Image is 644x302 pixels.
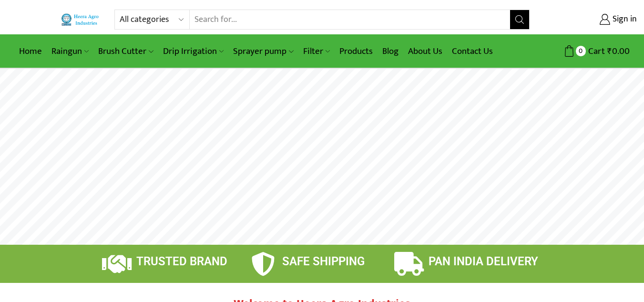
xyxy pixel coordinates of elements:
[47,40,93,62] a: Raingun
[378,40,403,62] a: Blog
[403,40,447,62] a: About Us
[586,45,605,58] span: Cart
[335,40,378,62] a: Products
[190,10,510,29] input: Search for...
[510,10,529,29] button: Search button
[544,11,637,28] a: Sign in
[610,13,637,26] span: Sign in
[576,46,586,56] span: 0
[14,40,47,62] a: Home
[228,40,298,62] a: Sprayer pump
[539,42,630,60] a: 0 Cart ₹0.00
[607,44,612,59] span: ₹
[607,44,630,59] bdi: 0.00
[158,40,228,62] a: Drip Irrigation
[282,255,365,268] span: SAFE SHIPPING
[93,40,158,62] a: Brush Cutter
[136,255,227,268] span: TRUSTED BRAND
[447,40,498,62] a: Contact Us
[298,40,335,62] a: Filter
[429,255,538,268] span: PAN INDIA DELIVERY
